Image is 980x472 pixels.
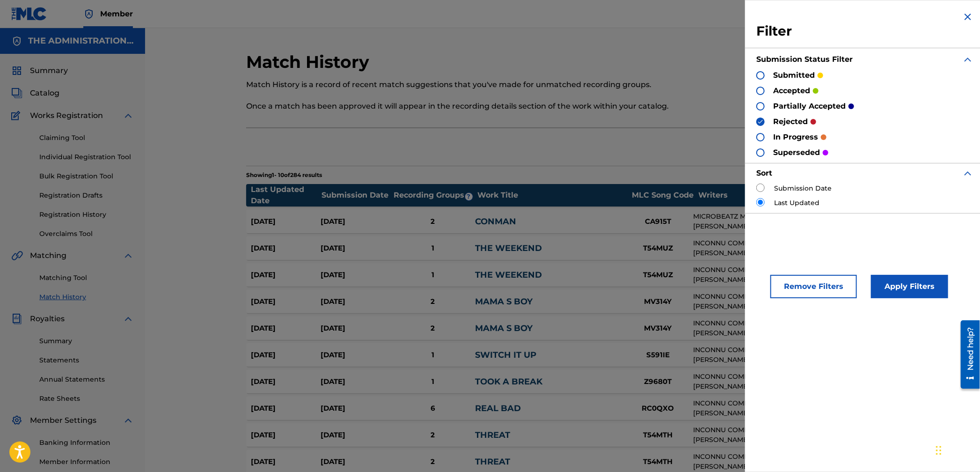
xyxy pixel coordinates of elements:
[475,430,510,440] a: THREAT
[757,118,764,125] img: checkbox
[251,323,321,334] div: [DATE]
[773,116,808,127] p: rejected
[773,85,810,96] p: accepted
[628,190,698,201] div: MLC Song Code
[962,54,973,65] img: expand
[391,350,475,361] div: 1
[39,152,134,162] a: Individual Registration Tool
[475,403,521,413] a: REAL BAD
[11,88,22,99] img: Catalog
[475,457,510,467] a: THREAT
[475,270,542,280] a: THE WEEKEND
[773,101,846,112] p: partially accepted
[391,216,475,227] div: 2
[623,350,693,361] div: S591IE
[391,243,475,254] div: 1
[693,292,841,311] div: INCONNU COMPOSITEUR AUTEUR, [PERSON_NAME], [PERSON_NAME]
[623,403,693,414] div: RC0QXO
[773,70,815,81] p: submitted
[756,23,973,40] h3: Filter
[251,216,321,227] div: [DATE]
[39,438,134,448] a: Banking Information
[391,457,475,467] div: 2
[246,52,374,73] h2: Match History
[251,243,321,254] div: [DATE]
[623,243,693,254] div: T54MUZ
[770,275,857,298] button: Remove Filters
[391,296,475,307] div: 2
[30,110,103,121] span: Works Registration
[465,193,473,200] span: ?
[693,425,841,445] div: INCONNU COMPOSITEUR AUTEUR, [PERSON_NAME], [PERSON_NAME]
[321,270,391,280] div: [DATE]
[30,415,96,426] span: Member Settings
[693,318,841,338] div: INCONNU COMPOSITEUR AUTEUR, [PERSON_NAME], [PERSON_NAME]
[623,457,693,467] div: T54MTH
[39,394,134,404] a: Rate Sheets
[774,184,832,193] label: Submission Date
[475,243,542,253] a: THE WEEKEND
[393,190,477,201] div: Recording Groups
[477,190,627,201] div: Work Title
[246,101,733,112] p: Once a match has been approved it will appear in the recording details section of the work within...
[251,403,321,414] div: [DATE]
[962,168,973,179] img: expand
[123,250,134,261] img: expand
[699,190,848,201] div: Writers
[756,169,772,177] strong: Sort
[83,8,95,20] img: Top Rightsholder
[475,216,516,227] a: CONMAN
[246,171,322,179] p: Showing 1 - 10 of 284 results
[623,270,693,280] div: T54MUZ
[11,313,22,324] img: Royalties
[123,415,134,426] img: expand
[251,376,321,387] div: [DATE]
[321,216,391,227] div: [DATE]
[30,313,65,324] span: Royalties
[123,110,134,121] img: expand
[693,345,841,365] div: INCONNU COMPOSITEUR AUTEUR, [PERSON_NAME]
[871,275,948,298] button: Apply Filters
[391,323,475,334] div: 2
[623,376,693,387] div: Z9680T
[251,184,321,206] div: Last Updated Date
[391,270,475,280] div: 1
[100,8,133,19] span: Member
[623,430,693,441] div: T54MTH
[39,210,134,220] a: Registration History
[39,292,134,302] a: Match History
[933,427,980,472] iframe: Chat Widget
[321,243,391,254] div: [DATE]
[954,317,980,392] iframe: Resource Center
[251,457,321,467] div: [DATE]
[693,452,841,472] div: INCONNU COMPOSITEUR AUTEUR, [PERSON_NAME], [PERSON_NAME]
[39,191,134,200] a: Registration Drafts
[28,36,134,46] h5: THE ADMINISTRATION MP INC
[39,133,134,143] a: Claiming Tool
[11,88,59,99] a: CatalogCatalog
[11,36,22,47] img: Accounts
[321,457,391,467] div: [DATE]
[623,296,693,307] div: MV314Y
[321,430,391,441] div: [DATE]
[39,171,134,181] a: Bulk Registration Tool
[251,270,321,280] div: [DATE]
[11,7,47,21] img: MLC Logo
[623,216,693,227] div: CA915T
[123,313,134,324] img: expand
[11,250,23,261] img: Matching
[11,415,22,426] img: Member Settings
[693,265,841,285] div: INCONNU COMPOSITEUR AUTEUR, [PERSON_NAME]
[693,398,841,418] div: INCONNU COMPOSITEUR AUTEUR, [PERSON_NAME]
[11,65,22,76] img: Summary
[39,457,134,467] a: Member Information
[251,430,321,441] div: [DATE]
[321,376,391,387] div: [DATE]
[475,376,542,387] a: TOOK A BREAK
[321,350,391,361] div: [DATE]
[39,336,134,346] a: Summary
[693,212,841,231] div: MICROBEATZ MICROBEATZ, [PERSON_NAME]
[39,273,134,283] a: Matching Tool
[39,355,134,365] a: Statements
